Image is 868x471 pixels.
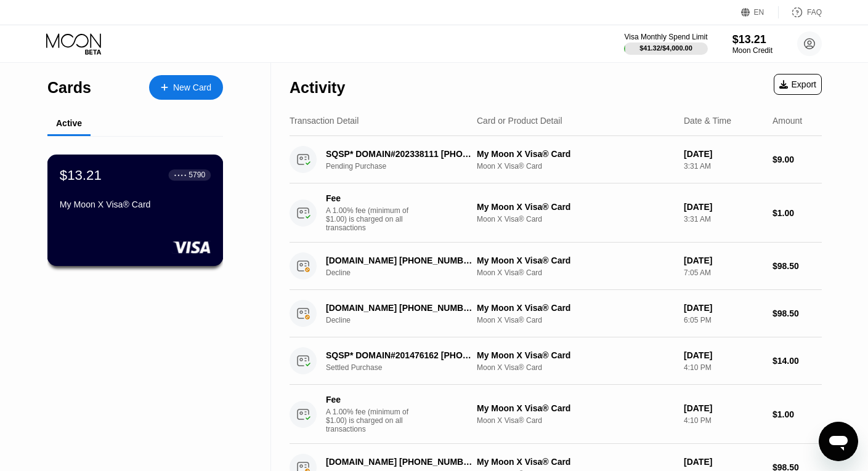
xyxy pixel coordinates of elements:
div: 4:10 PM [684,416,763,425]
div: EN [754,8,765,17]
div: 5790 [189,171,205,179]
div: My Moon X Visa® Card [477,149,674,159]
div: $9.00 [773,155,822,164]
div: $13.21● ● ● ●5790My Moon X Visa® Card [48,155,222,265]
div: Amount [773,116,802,126]
div: SQSP* DOMAIN#202338111 [PHONE_NUMBER] US [326,149,474,159]
div: $13.21 [732,33,773,46]
div: Pending Purchase [326,162,485,171]
div: My Moon X Visa® Card [477,202,674,212]
div: [DATE] [684,350,763,360]
div: [DATE] [684,303,763,313]
div: A 1.00% fee (minimum of $1.00) is charged on all transactions [326,408,418,433]
div: [DOMAIN_NAME] [PHONE_NUMBER] HK [326,303,474,313]
div: $41.32 / $4,000.00 [639,44,692,52]
div: $98.50 [773,308,822,318]
div: SQSP* DOMAIN#201476162 [PHONE_NUMBER] US [326,350,474,360]
div: FAQ [807,8,822,17]
div: Moon X Visa® Card [477,215,674,223]
div: Moon Credit [732,46,773,55]
div: ● ● ● ● [174,173,187,177]
div: My Moon X Visa® Card [477,303,674,313]
div: New Card [173,83,211,93]
div: [DATE] [684,256,763,265]
div: My Moon X Visa® Card [477,457,674,467]
div: Fee [326,395,412,405]
div: $13.21 [60,167,102,183]
div: FeeA 1.00% fee (minimum of $1.00) is charged on all transactionsMy Moon X Visa® CardMoon X Visa® ... [290,385,822,444]
div: Transaction Detail [290,116,359,126]
div: 7:05 AM [684,268,763,277]
div: Moon X Visa® Card [477,268,674,277]
div: A 1.00% fee (minimum of $1.00) is charged on all transactions [326,206,418,232]
div: [DOMAIN_NAME] [PHONE_NUMBER] HK [326,256,474,265]
div: Visa Monthly Spend Limit$41.32/$4,000.00 [624,33,707,55]
div: $14.00 [773,356,822,366]
div: Cards [47,79,91,97]
div: Settled Purchase [326,363,485,372]
div: Active [56,118,82,128]
div: Decline [326,268,485,277]
div: $1.00 [773,208,822,218]
div: FAQ [779,6,822,18]
div: Fee [326,193,412,203]
div: My Moon X Visa® Card [477,350,674,360]
div: 6:05 PM [684,316,763,324]
div: New Card [149,75,223,100]
div: [DOMAIN_NAME] [PHONE_NUMBER] HK [326,457,474,467]
div: My Moon X Visa® Card [477,256,674,265]
div: My Moon X Visa® Card [477,403,674,413]
div: FeeA 1.00% fee (minimum of $1.00) is charged on all transactionsMy Moon X Visa® CardMoon X Visa® ... [290,183,822,243]
div: Moon X Visa® Card [477,162,674,171]
div: [DATE] [684,457,763,467]
div: Card or Product Detail [477,116,562,126]
div: Moon X Visa® Card [477,316,674,324]
div: $98.50 [773,261,822,271]
div: [DOMAIN_NAME] [PHONE_NUMBER] HKDeclineMy Moon X Visa® CardMoon X Visa® Card[DATE]7:05 AM$98.50 [290,243,822,290]
div: Date & Time [684,116,731,126]
div: [DOMAIN_NAME] [PHONE_NUMBER] HKDeclineMy Moon X Visa® CardMoon X Visa® Card[DATE]6:05 PM$98.50 [290,290,822,337]
div: EN [741,6,779,18]
div: 3:31 AM [684,215,763,223]
div: SQSP* DOMAIN#201476162 [PHONE_NUMBER] USSettled PurchaseMy Moon X Visa® CardMoon X Visa® Card[DAT... [290,337,822,385]
div: Activity [290,79,345,97]
div: Moon X Visa® Card [477,363,674,372]
div: [DATE] [684,149,763,159]
div: [DATE] [684,403,763,413]
div: SQSP* DOMAIN#202338111 [PHONE_NUMBER] USPending PurchaseMy Moon X Visa® CardMoon X Visa® Card[DAT... [290,136,822,183]
div: 3:31 AM [684,162,763,171]
div: [DATE] [684,202,763,212]
div: My Moon X Visa® Card [60,199,211,209]
div: Moon X Visa® Card [477,416,674,425]
iframe: Button to launch messaging window [819,422,858,461]
div: $13.21Moon Credit [732,33,773,55]
div: Visa Monthly Spend Limit [624,33,707,41]
div: 4:10 PM [684,363,763,372]
div: Decline [326,316,485,324]
div: Export [774,74,822,95]
div: $1.00 [773,409,822,419]
div: Export [779,79,816,89]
